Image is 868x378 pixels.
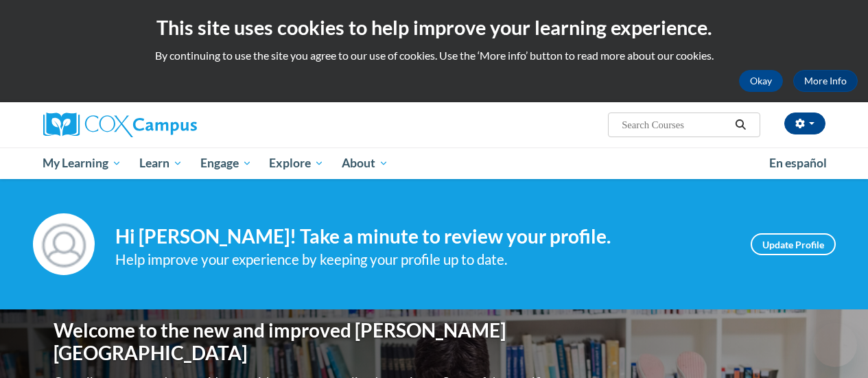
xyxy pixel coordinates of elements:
a: Learn [130,147,191,179]
a: My Learning [34,147,131,179]
span: Engage [200,155,252,172]
a: About [333,147,397,179]
h4: Hi [PERSON_NAME]! Take a minute to review your profile. [115,225,730,248]
span: Learn [139,155,183,172]
input: Search Courses [620,117,730,133]
img: Cox Campus [43,113,197,137]
p: By continuing to use the site you agree to our use of cookies. Use the ‘More info’ button to read... [10,48,858,63]
span: About [342,155,388,172]
a: En español [760,149,836,178]
img: Profile Image [33,213,95,275]
button: Search [730,117,751,133]
a: Update Profile [751,233,836,255]
button: Account Settings [784,113,825,134]
h1: Welcome to the new and improved [PERSON_NAME][GEOGRAPHIC_DATA] [54,319,551,365]
a: Cox Campus [43,113,290,137]
div: Main menu [33,147,836,179]
a: Explore [260,147,333,179]
span: En español [769,156,827,170]
span: Explore [269,155,324,172]
div: Help improve your experience by keeping your profile up to date. [115,248,730,271]
h2: This site uses cookies to help improve your learning experience. [10,14,858,41]
span: My Learning [43,155,121,172]
a: Engage [191,147,261,179]
a: More Info [793,70,858,92]
iframe: Button to launch messaging window [813,323,857,367]
button: Okay [739,70,783,92]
